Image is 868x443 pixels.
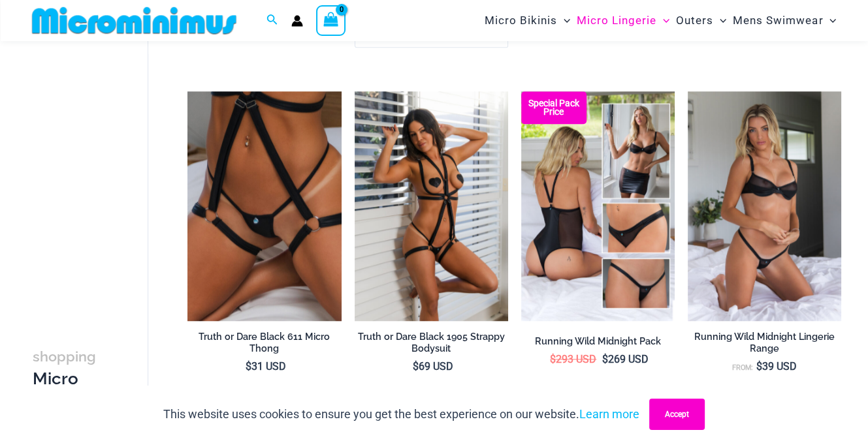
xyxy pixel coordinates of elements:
span: Menu Toggle [656,4,669,37]
iframe: TrustedSite Certified [33,44,150,305]
span: $ [756,360,762,373]
b: Special Pack Price [521,99,587,116]
span: Menu Toggle [713,4,726,37]
bdi: 69 USD [413,360,453,373]
a: All Styles (1) Running Wild Midnight 1052 Top 6512 Bottom 04Running Wild Midnight 1052 Top 6512 B... [521,91,675,322]
span: From: [732,363,753,372]
span: $ [413,360,419,373]
bdi: 31 USD [246,360,286,373]
a: Learn more [579,407,639,421]
p: This website uses cookies to ensure you get the best experience on our website. [163,405,639,424]
button: Accept [649,399,705,430]
a: Running Wild Midnight 1052 Top 6512 Bottom 02Running Wild Midnight 1052 Top 6512 Bottom 05Running... [688,91,841,322]
h2: Running Wild Midnight Pack [521,335,675,348]
h2: Running Wild Midnight Lingerie Range [688,331,841,355]
span: Micro Bikinis [485,4,557,37]
a: Running Wild Midnight Pack [521,335,675,352]
img: Truth or Dare Black Micro 02 [187,91,341,322]
img: Truth or Dare Black 1905 Bodysuit 611 Micro 07 [355,91,508,322]
a: Mens SwimwearMenu ToggleMenu Toggle [730,4,839,37]
span: $ [602,353,608,365]
bdi: 39 USD [756,360,797,373]
nav: Site Navigation [479,2,842,39]
a: Search icon link [266,12,278,29]
a: Truth or Dare Black 1905 Bodysuit 611 Micro 07Truth or Dare Black 1905 Bodysuit 611 Micro 05Truth... [355,91,508,322]
a: OutersMenu ToggleMenu Toggle [673,4,730,37]
a: Micro BikinisMenu ToggleMenu Toggle [481,4,573,37]
h2: Truth or Dare Black 1905 Strappy Bodysuit [355,331,508,355]
img: MM SHOP LOGO FLAT [27,6,242,35]
a: Account icon link [291,15,303,27]
a: Running Wild Midnight Lingerie Range [688,331,841,360]
span: shopping [33,348,96,365]
a: Truth or Dare Black Micro 02Truth or Dare Black 1905 Bodysuit 611 Micro 12Truth or Dare Black 190... [187,91,341,322]
h3: Micro Lingerie [33,345,102,412]
bdi: 269 USD [602,353,649,365]
span: Outers [676,4,713,37]
span: Micro Lingerie [577,4,656,37]
a: View Shopping Cart, empty [316,5,346,35]
a: Truth or Dare Black 611 Micro Thong [187,331,341,360]
img: All Styles (1) [521,91,675,322]
span: Mens Swimwear [733,4,823,37]
span: $ [246,360,251,373]
a: Micro LingerieMenu ToggleMenu Toggle [573,4,673,37]
a: Truth or Dare Black 1905 Strappy Bodysuit [355,331,508,360]
span: Menu Toggle [823,4,836,37]
span: Menu Toggle [557,4,570,37]
h2: Truth or Dare Black 611 Micro Thong [187,331,341,355]
span: $ [550,353,556,365]
img: Running Wild Midnight 1052 Top 6512 Bottom 02 [688,91,841,322]
bdi: 293 USD [550,353,596,365]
